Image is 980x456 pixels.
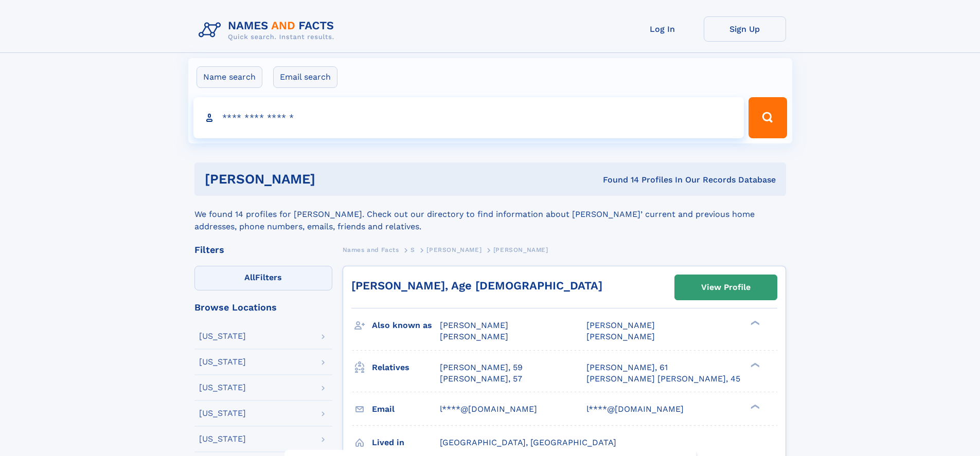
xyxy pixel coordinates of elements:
div: Browse Locations [194,303,332,312]
span: S [411,246,415,253]
a: S [411,243,415,256]
div: [US_STATE] [199,384,246,392]
span: [PERSON_NAME] [493,246,548,253]
div: We found 14 profiles for [PERSON_NAME]. Check out our directory to find information about [PERSON... [194,196,786,233]
a: [PERSON_NAME], 59 [440,362,523,373]
a: [PERSON_NAME], 57 [440,373,522,385]
div: [US_STATE] [199,435,246,443]
a: [PERSON_NAME] [426,243,482,256]
a: Names and Facts [343,243,399,256]
h3: Relatives [372,359,440,376]
div: ❯ [748,403,760,410]
span: [PERSON_NAME] [440,332,508,341]
div: [US_STATE] [199,332,246,340]
div: View Profile [701,276,751,299]
div: Filters [194,245,332,254]
label: Name search [197,66,262,88]
a: [PERSON_NAME], 61 [586,362,668,373]
div: [US_STATE] [199,358,246,366]
span: All [244,272,255,282]
h1: [PERSON_NAME] [205,173,459,186]
span: [PERSON_NAME] [440,320,508,330]
div: ❯ [748,361,760,368]
div: Found 14 Profiles In Our Records Database [459,174,776,186]
img: Logo Names and Facts [194,16,343,44]
a: Log In [621,16,704,42]
input: search input [193,97,744,138]
button: Search Button [749,97,787,138]
a: Sign Up [704,16,786,42]
a: [PERSON_NAME], Age [DEMOGRAPHIC_DATA] [351,279,602,292]
label: Email search [273,66,337,88]
a: View Profile [675,275,777,300]
span: [PERSON_NAME] [426,246,482,253]
h3: Lived in [372,434,440,451]
a: [PERSON_NAME] [PERSON_NAME], 45 [586,373,740,385]
div: [US_STATE] [199,409,246,417]
h3: Email [372,400,440,418]
span: [PERSON_NAME] [586,332,655,341]
div: ❯ [748,320,760,326]
span: [PERSON_NAME] [586,320,655,330]
span: [GEOGRAPHIC_DATA], [GEOGRAPHIC_DATA] [440,437,616,447]
label: Filters [194,266,332,290]
h3: Also known as [372,317,440,334]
